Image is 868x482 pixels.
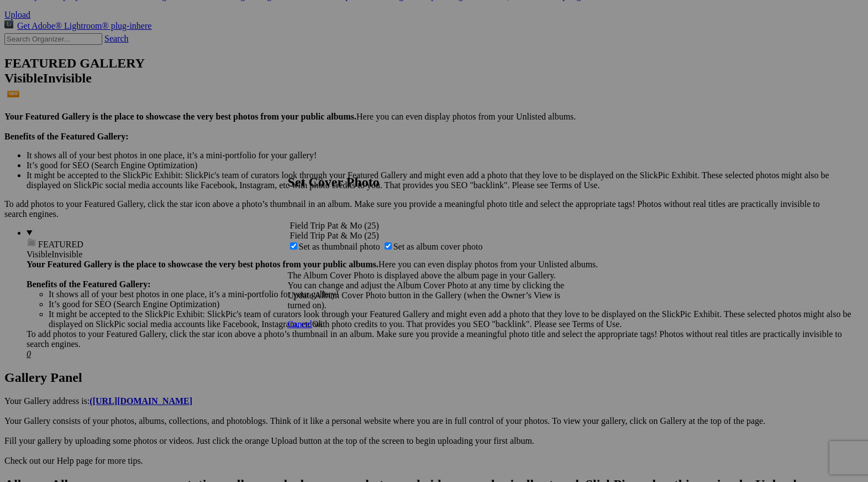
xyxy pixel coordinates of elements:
[393,242,483,251] span: Set as album cover photo
[290,221,379,230] span: Field Trip Pat & Mo (25)
[288,175,581,190] h2: Set Cover Photo
[290,242,297,250] input: Set as thumbnail photo
[385,242,392,250] input: Set as album cover photo
[299,242,380,251] span: Set as thumbnail photo
[290,231,379,240] span: Field Trip Pat & Mo (25)
[312,319,323,329] span: Ok
[288,271,581,310] p: The Album Cover Photo is displayed above the album page in your Gallery. You can change and adjus...
[288,319,312,329] a: Cancel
